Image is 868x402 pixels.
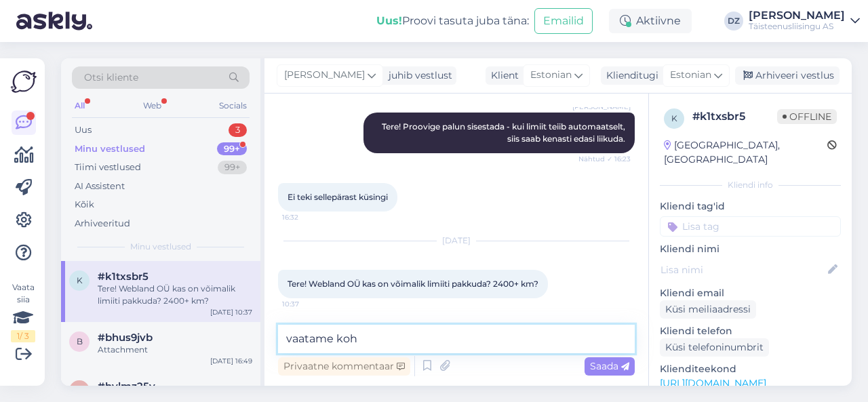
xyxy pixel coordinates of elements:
[660,362,841,376] p: Klienditeekond
[692,108,777,125] div: # k1txsbr5
[278,357,410,376] div: Privaatne kommentaar
[98,331,153,344] span: #bhus9jvb
[660,300,756,319] div: Küsi meiliaadressi
[749,10,860,32] a: [PERSON_NAME]Täisteenusliisingu AS
[382,121,627,144] span: Tere! Proovige palun sisestada - kui limiit teiib automaatselt, siis saab kenasti edasi liikuda.
[383,68,452,83] div: juhib vestlust
[98,283,252,307] div: Tere! Webland OÜ kas on võimalik limiiti pakkuda? 2400+ km?
[288,192,388,202] span: Ei teki sellepärast küsingi
[572,102,631,112] span: [PERSON_NAME]
[278,235,635,247] div: [DATE]
[660,216,841,237] input: Lisa tag
[749,10,845,21] div: [PERSON_NAME]
[75,180,125,193] div: AI Assistent
[75,217,130,230] div: Arhiveeritud
[664,138,827,167] div: [GEOGRAPHIC_DATA], [GEOGRAPHIC_DATA]
[75,142,145,156] div: Minu vestlused
[601,68,658,83] div: Klienditugi
[376,13,529,29] div: Proovi tasuta juba täna:
[486,68,519,83] div: Klient
[724,12,743,31] div: DZ
[284,68,365,83] span: [PERSON_NAME]
[210,307,252,317] div: [DATE] 10:37
[98,344,252,356] div: Attachment
[229,123,247,137] div: 3
[76,385,83,395] span: h
[75,198,94,212] div: Kõik
[609,9,692,33] div: Aktiivne
[84,71,138,85] span: Otsi kliente
[77,275,83,285] span: k
[11,330,35,342] div: 1 / 3
[72,97,87,115] div: All
[660,377,766,389] a: [URL][DOMAIN_NAME]
[98,380,155,393] span: #hvlmz25y
[590,360,629,372] span: Saada
[216,97,250,115] div: Socials
[376,14,402,27] b: Uus!
[75,123,92,137] div: Uus
[11,281,35,342] div: Vaata siia
[660,199,841,214] p: Kliendi tag'id
[278,325,635,353] textarea: vaatame ko
[530,68,572,83] span: Estonian
[98,270,149,283] span: #k1txsbr5
[130,241,191,253] span: Minu vestlused
[288,279,538,289] span: Tere! Webland OÜ kas on võimalik limiiti pakkuda? 2400+ km?
[11,69,37,94] img: Askly Logo
[749,21,845,32] div: Täisteenusliisingu AS
[777,109,837,124] span: Offline
[77,336,83,346] span: b
[140,97,164,115] div: Web
[660,179,841,191] div: Kliendi info
[660,338,769,357] div: Küsi telefoninumbrit
[578,154,631,164] span: Nähtud ✓ 16:23
[670,68,711,83] span: Estonian
[660,324,841,338] p: Kliendi telefon
[735,66,840,85] div: Arhiveeri vestlus
[75,161,141,174] div: Tiimi vestlused
[660,262,825,277] input: Lisa nimi
[660,242,841,256] p: Kliendi nimi
[660,286,841,300] p: Kliendi email
[534,8,593,34] button: Emailid
[282,212,333,222] span: 16:32
[282,299,333,309] span: 10:37
[218,161,247,174] div: 99+
[210,356,252,366] div: [DATE] 16:49
[671,113,677,123] span: k
[217,142,247,156] div: 99+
